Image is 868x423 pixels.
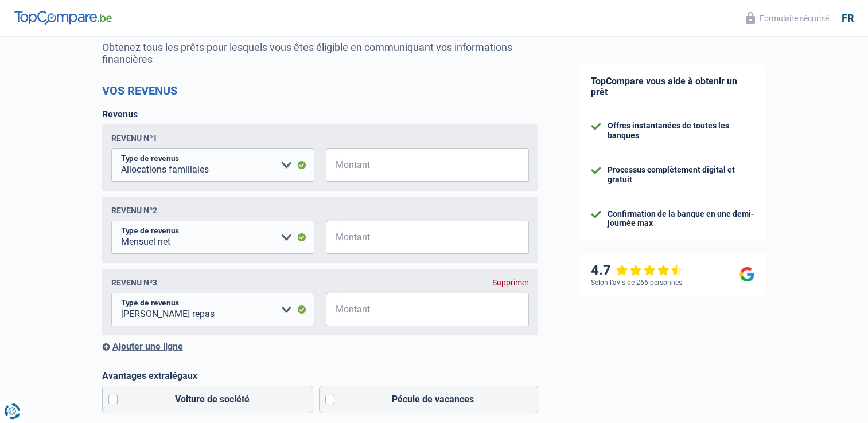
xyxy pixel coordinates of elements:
div: TopCompare vous aide à obtenir un prêt [579,64,766,109]
div: Ajouter une ligne [102,341,538,352]
p: Obtenez tous les prêts pour lesquels vous êtes éligible en communiquant vos informations financières [102,41,538,65]
div: Offres instantanées de toutes les banques [608,121,754,140]
h2: Vos revenus [102,84,538,97]
div: Revenu nº2 [111,206,157,215]
img: Advertisement [3,314,3,315]
div: Revenu nº1 [111,134,157,143]
label: Revenus [102,109,138,120]
div: fr [842,12,854,25]
span: € [326,293,340,326]
div: Confirmation de la banque en une demi-journée max [608,209,754,229]
label: Pécule de vacances [319,386,538,413]
img: TopCompare Logo [14,11,112,25]
div: 4.7 [591,262,683,279]
div: Revenu nº3 [111,278,157,287]
div: Selon l’avis de 266 personnes [591,279,682,287]
label: Avantages extralégaux [102,370,538,381]
span: € [326,221,340,254]
div: Supprimer [492,278,529,287]
button: Formulaire sécurisé [739,9,836,28]
label: Voiture de société [102,386,314,413]
span: € [326,148,340,182]
div: Processus complètement digital et gratuit [608,165,754,185]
